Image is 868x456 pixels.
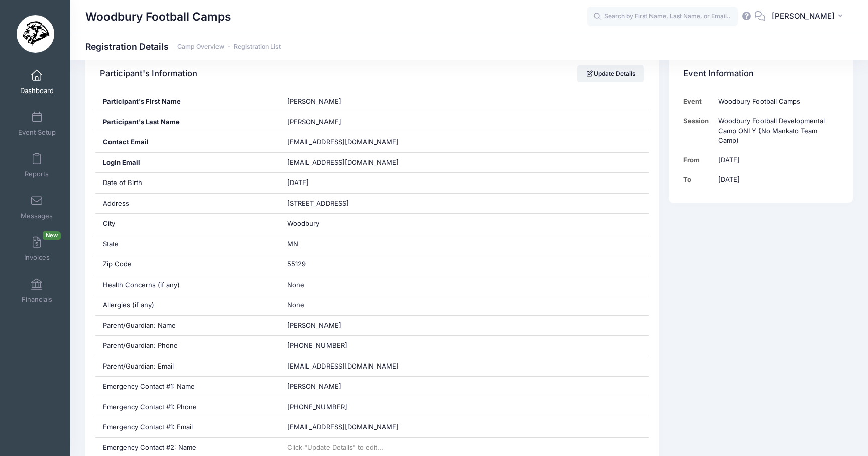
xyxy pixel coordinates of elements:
[714,111,838,150] td: Woodbury Football Developmental Camp ONLY (No Mankato Team Camp)
[13,64,61,100] a: Dashboard
[25,170,49,178] span: Reports
[287,178,309,187] span: [DATE]
[95,234,280,254] div: State
[95,112,280,132] div: Participant's Last Name
[287,443,383,451] span: Click "Update Details" to edit...
[683,170,714,190] td: To
[287,362,399,370] span: [EMAIL_ADDRESS][DOMAIN_NAME]
[95,417,280,437] div: Emergency Contact #1: Email
[287,403,347,411] span: [PHONE_NUMBER]
[287,382,341,390] span: [PERSON_NAME]
[683,150,714,170] td: From
[772,11,835,22] span: [PERSON_NAME]
[13,148,61,183] a: Reports
[95,214,280,234] div: City
[95,92,280,112] div: Participant's First Name
[24,253,50,262] span: Invoices
[287,260,306,268] span: 55129
[95,173,280,193] div: Date of Birth
[234,43,281,51] a: Registration List
[177,43,224,51] a: Camp Overview
[287,199,349,207] span: [STREET_ADDRESS]
[287,301,304,309] span: None
[95,153,280,173] div: Login Email
[13,231,61,266] a: InvoicesNew
[714,150,838,170] td: [DATE]
[287,240,298,248] span: MN
[95,316,280,336] div: Parent/Guardian: Name
[18,128,56,137] span: Event Setup
[765,5,853,28] button: [PERSON_NAME]
[17,15,54,53] img: Woodbury Football Camps
[287,423,399,431] span: [EMAIL_ADDRESS][DOMAIN_NAME]
[95,295,280,315] div: Allergies (if any)
[20,86,54,95] span: Dashboard
[587,7,738,27] input: Search by First Name, Last Name, or Email...
[22,295,52,304] span: Financials
[287,97,341,105] span: [PERSON_NAME]
[85,41,281,52] h1: Registration Details
[95,194,280,214] div: Address
[13,273,61,308] a: Financials
[287,219,319,227] span: Woodbury
[287,321,341,329] span: [PERSON_NAME]
[287,341,347,349] span: [PHONE_NUMBER]
[21,212,53,220] span: Messages
[683,92,714,111] td: Event
[95,275,280,295] div: Health Concerns (if any)
[95,132,280,152] div: Contact Email
[85,5,231,28] h1: Woodbury Football Camps
[13,190,61,225] a: Messages
[95,377,280,397] div: Emergency Contact #1: Name
[43,231,61,240] span: New
[287,138,399,146] span: [EMAIL_ADDRESS][DOMAIN_NAME]
[577,65,644,82] a: Update Details
[683,111,714,150] td: Session
[714,170,838,190] td: [DATE]
[95,336,280,356] div: Parent/Guardian: Phone
[95,397,280,417] div: Emergency Contact #1: Phone
[95,254,280,275] div: Zip Code
[287,158,413,168] span: [EMAIL_ADDRESS][DOMAIN_NAME]
[287,281,304,289] span: None
[100,60,197,88] h4: Participant's Information
[95,356,280,377] div: Parent/Guardian: Email
[13,106,61,141] a: Event Setup
[287,118,341,126] span: [PERSON_NAME]
[683,60,754,88] h4: Event Information
[714,92,838,111] td: Woodbury Football Camps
